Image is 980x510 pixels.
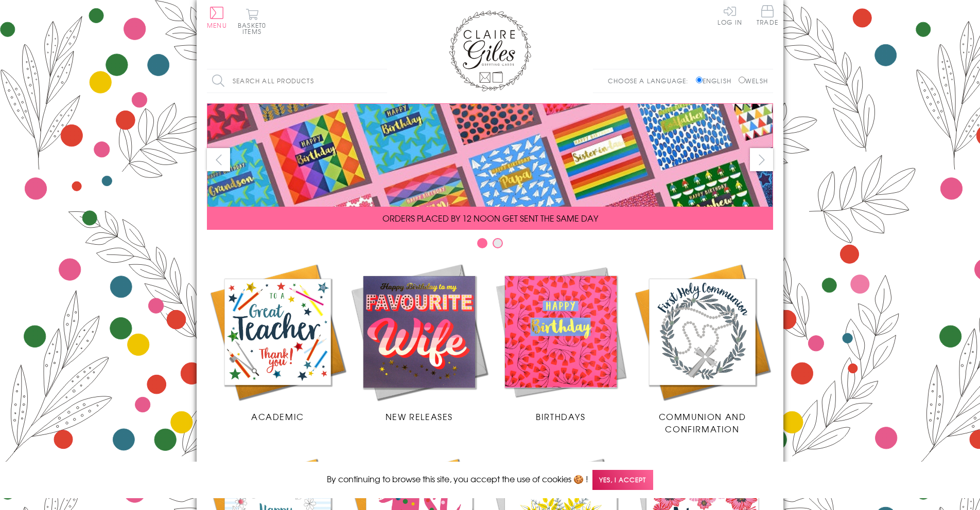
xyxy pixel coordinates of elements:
[757,5,778,25] span: Trade
[592,470,653,490] span: Yes, I accept
[717,5,742,25] a: Log In
[382,212,598,224] span: ORDERS PLACED BY 12 NOON GET SENT THE SAME DAY
[757,5,778,27] a: Trade
[348,261,490,423] a: New Releases
[477,238,487,248] button: Carousel Page 1 (Current Slide)
[386,410,453,423] span: New Releases
[536,410,585,423] span: Birthdays
[750,148,773,171] button: next
[739,76,768,85] label: Welsh
[207,21,227,30] span: Menu
[207,69,387,93] input: Search all products
[207,7,227,28] button: Menu
[207,148,230,171] button: prev
[377,69,387,93] input: Search
[251,410,304,423] span: Academic
[632,261,773,435] a: Communion and Confirmation
[207,238,773,253] div: Carousel Pagination
[608,76,694,85] p: Choose a language:
[696,76,737,85] label: English
[739,77,745,83] input: Welsh
[659,410,746,435] span: Communion and Confirmation
[696,77,703,83] input: English
[207,261,348,423] a: Academic
[238,8,266,34] button: Basket0 items
[242,21,266,36] span: 0 items
[490,261,632,423] a: Birthdays
[449,10,531,92] img: Claire Giles Greetings Cards
[493,238,503,248] button: Carousel Page 2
